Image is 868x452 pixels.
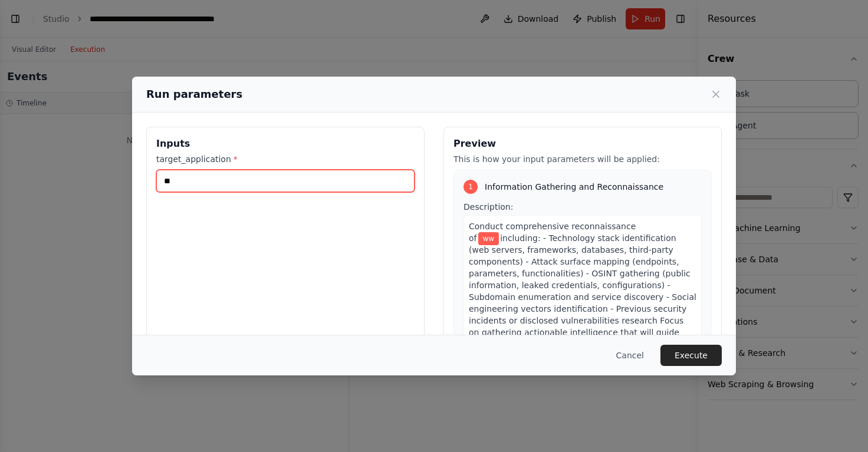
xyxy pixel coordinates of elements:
[660,345,722,366] button: Execute
[469,233,696,349] span: including: - Technology stack identification (web servers, frameworks, databases, third-party com...
[469,222,636,243] span: Conduct comprehensive reconnaissance of
[607,345,653,366] button: Cancel
[463,180,478,194] div: 1
[453,137,712,151] h3: Preview
[485,181,663,193] span: Information Gathering and Reconnaissance
[453,153,712,165] p: This is how your input parameters will be applied:
[463,202,513,212] span: Description:
[156,153,415,165] label: target_application
[478,232,499,245] span: Variable: target_application
[146,86,242,103] h2: Run parameters
[156,137,415,151] h3: Inputs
